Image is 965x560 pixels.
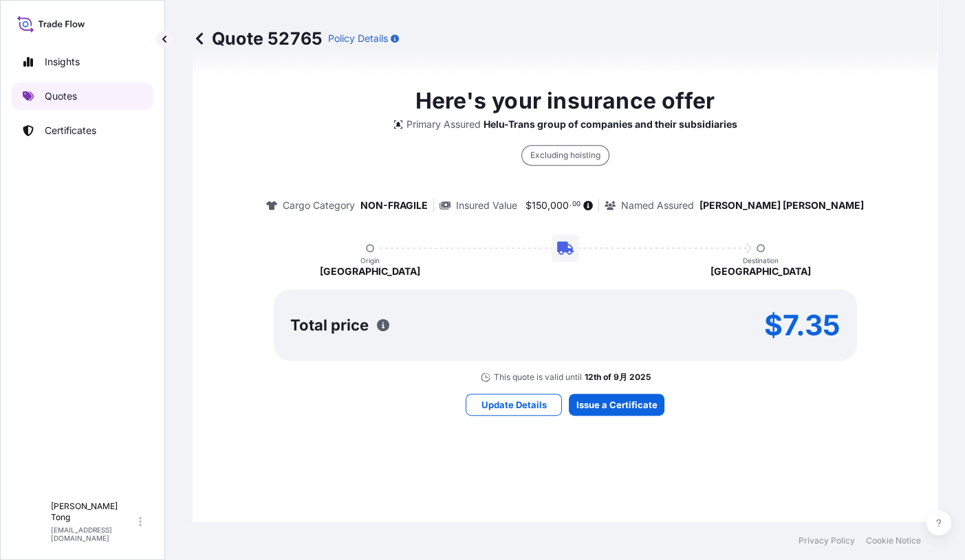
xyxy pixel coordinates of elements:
button: Update Details [466,394,562,416]
p: Update Details [481,398,547,412]
a: Certificates [12,117,153,144]
span: , [547,201,550,210]
p: $7.35 [764,314,841,336]
p: Total price [290,318,369,332]
p: Quotes [45,89,77,103]
a: Privacy Policy [799,535,855,546]
p: 12th of 9月 2025 [585,372,651,383]
p: This quote is valid until [494,372,582,383]
p: Primary Assured [406,117,481,131]
p: [GEOGRAPHIC_DATA] [320,265,420,278]
p: Issue a Certificate [576,398,658,412]
span: . [570,202,572,207]
a: Quotes [12,82,153,110]
p: [PERSON_NAME] [PERSON_NAME] [700,199,864,212]
span: 150 [532,201,547,210]
p: [GEOGRAPHIC_DATA] [711,265,811,278]
p: Here's your insurance offer [415,85,715,117]
p: Insights [45,55,80,69]
span: 000 [550,201,569,210]
div: Excluding hoisting [521,145,609,166]
p: Quote 52765 [193,27,323,49]
a: Cookie Notice [866,535,921,546]
a: Insights [12,48,153,76]
p: Named Assured [621,199,694,212]
p: Destination [743,256,779,265]
span: $ [525,201,532,210]
p: Certificates [45,124,96,137]
span: C [28,515,36,528]
p: [PERSON_NAME] Tong [51,501,136,523]
p: NON-FRAGILE [360,199,428,212]
p: Origin [360,256,380,265]
p: Insured Value [456,199,517,212]
span: 00 [572,202,581,207]
p: Policy Details [328,32,388,45]
button: Issue a Certificate [569,394,664,416]
p: Helu-Trans group of companies and their subsidiaries [484,117,737,131]
p: Cargo Category [283,199,355,212]
p: [EMAIL_ADDRESS][DOMAIN_NAME] [51,526,136,542]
